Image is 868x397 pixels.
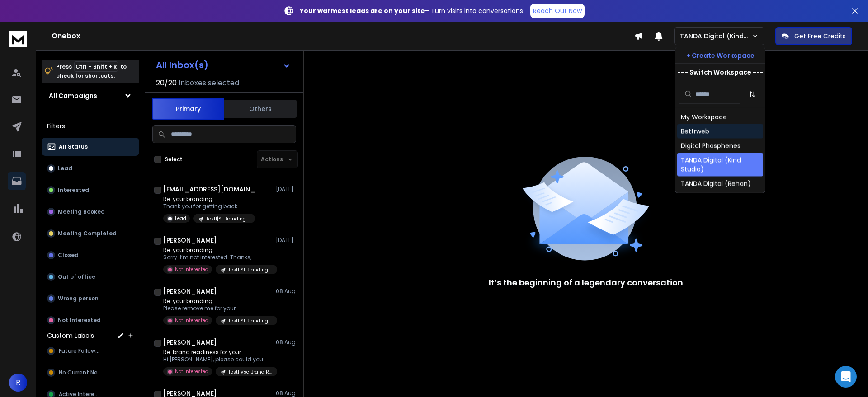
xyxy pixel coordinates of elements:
[276,288,296,295] p: 08 Aug
[276,339,296,346] p: 08 Aug
[163,254,272,261] p: Sorry. I’m not interested. Thanks,
[42,138,139,156] button: All Status
[9,374,27,392] button: R
[58,252,79,259] p: Closed
[42,246,139,264] button: Closed
[228,369,272,375] p: Test1|Vsc|Brand Readiness Workshop Angle for VCs & Accelerators|UK&nordics|210225
[489,276,683,289] p: It’s the beginning of a legendary conversation
[686,51,755,60] p: + Create Workspace
[58,317,101,324] p: Not Interested
[165,156,183,163] label: Select
[681,156,759,174] div: TANDA Digital (Kind Studio)
[677,68,764,77] p: --- Switch Workspace ---
[156,61,208,70] h1: All Inbox(s)
[42,87,139,105] button: All Campaigns
[835,366,857,388] div: Open Intercom Messenger
[276,186,296,193] p: [DATE]
[74,61,118,72] span: Ctrl + Shift + k
[163,287,217,296] h1: [PERSON_NAME]
[163,338,217,347] h1: [PERSON_NAME]
[530,4,585,18] a: Reach Out Now
[681,112,727,121] div: My Workspace
[163,185,263,194] h1: [EMAIL_ADDRESS][DOMAIN_NAME]
[42,120,139,132] h3: Filters
[743,85,761,103] button: Sort by Sort A-Z
[42,224,139,243] button: Meeting Completed
[163,196,255,203] p: Re: your branding
[42,181,139,199] button: Interested
[149,56,298,74] button: All Inbox(s)
[163,247,272,254] p: Re: your branding
[156,78,177,89] span: 20 / 20
[59,143,88,150] p: All Status
[175,368,208,375] p: Not Interested
[42,159,139,177] button: Lead
[300,6,523,15] p: – Turn visits into conversations
[42,290,139,308] button: Wrong person
[163,298,272,305] p: Re: your branding
[163,236,217,245] h1: [PERSON_NAME]
[163,203,255,210] p: Thank you for getting back
[42,342,139,360] button: Future Followup
[9,31,27,47] img: logo
[794,32,846,41] p: Get Free Credits
[59,347,102,355] span: Future Followup
[58,165,72,172] p: Lead
[42,203,139,221] button: Meeting Booked
[300,6,425,15] strong: Your warmest leads are on your site
[42,268,139,286] button: Out of office
[224,99,297,119] button: Others
[163,356,272,363] p: Hi [PERSON_NAME], please could you
[163,305,272,312] p: Please remove me for your
[42,311,139,329] button: Not Interested
[42,364,139,382] button: No Current Need
[228,318,272,324] p: Test1|S1 Branding + Funding Readiness|UK&Nordics|CEO, founder|210225
[175,317,208,324] p: Not Interested
[58,295,99,302] p: Wrong person
[681,179,751,188] div: TANDA Digital (Rehan)
[58,187,89,194] p: Interested
[533,6,582,15] p: Reach Out Now
[52,31,634,42] h1: Onebox
[175,215,186,222] p: Lead
[59,369,104,376] span: No Current Need
[56,62,127,80] p: Press to check for shortcuts.
[179,78,239,89] h3: Inboxes selected
[47,331,94,340] h3: Custom Labels
[58,208,105,215] p: Meeting Booked
[680,32,752,41] p: TANDA Digital (Kind Studio)
[228,266,272,273] p: Test1|S1 Branding + Funding Readiness|UK&Nordics|CEO, founder|210225
[675,47,765,64] button: + Create Workspace
[276,237,296,244] p: [DATE]
[681,127,709,136] div: Bettrweb
[681,141,741,150] div: Digital Phosphenes
[49,91,97,100] h1: All Campaigns
[175,266,208,273] p: Not Interested
[206,215,250,222] p: Test1|S1 Branding + Funding Readiness|UK&Nordics|CEO, founder|210225
[163,349,272,356] p: Re: brand readiness for your
[152,98,224,120] button: Primary
[58,230,117,237] p: Meeting Completed
[58,273,95,280] p: Out of office
[276,390,296,397] p: 08 Aug
[775,27,852,45] button: Get Free Credits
